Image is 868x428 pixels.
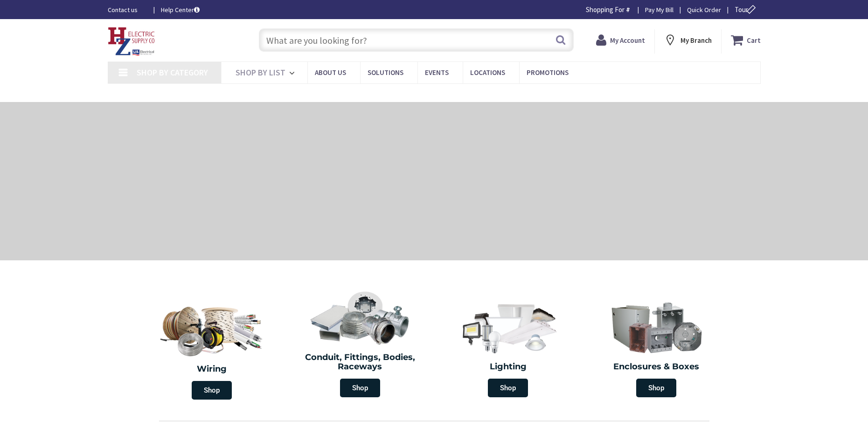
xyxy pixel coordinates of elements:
[735,5,758,14] span: Tour
[589,362,723,372] h2: Enclosures & Boxes
[488,379,528,397] span: Shop
[731,32,761,48] a: Cart
[315,68,346,77] span: About Us
[596,32,645,48] a: My Account
[259,28,574,52] input: What are you looking for?
[108,5,146,14] a: Contact us
[687,5,721,14] a: Quick Order
[425,68,449,77] span: Events
[138,295,286,404] a: Wiring Shop
[236,67,285,78] span: Shop By List
[586,5,625,14] span: Shopping For
[747,32,761,48] strong: Cart
[368,68,403,77] span: Solutions
[664,32,712,48] div: My Branch
[626,5,630,14] strong: #
[293,353,427,372] h2: Conduit, Fittings, Bodies, Raceways
[108,27,155,56] img: HZ Electric Supply
[610,36,645,45] strong: My Account
[437,295,580,402] a: Lighting Shop
[161,5,200,14] a: Help Center
[288,286,432,402] a: Conduit, Fittings, Bodies, Raceways Shop
[645,5,674,14] a: Pay My Bill
[470,68,505,77] span: Locations
[143,365,282,374] h2: Wiring
[584,295,728,402] a: Enclosures & Boxes Shop
[636,379,676,397] span: Shop
[340,379,380,397] span: Shop
[441,362,576,372] h2: Lighting
[681,36,712,45] strong: My Branch
[527,68,569,77] span: Promotions
[137,67,208,78] span: Shop By Category
[192,381,232,400] span: Shop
